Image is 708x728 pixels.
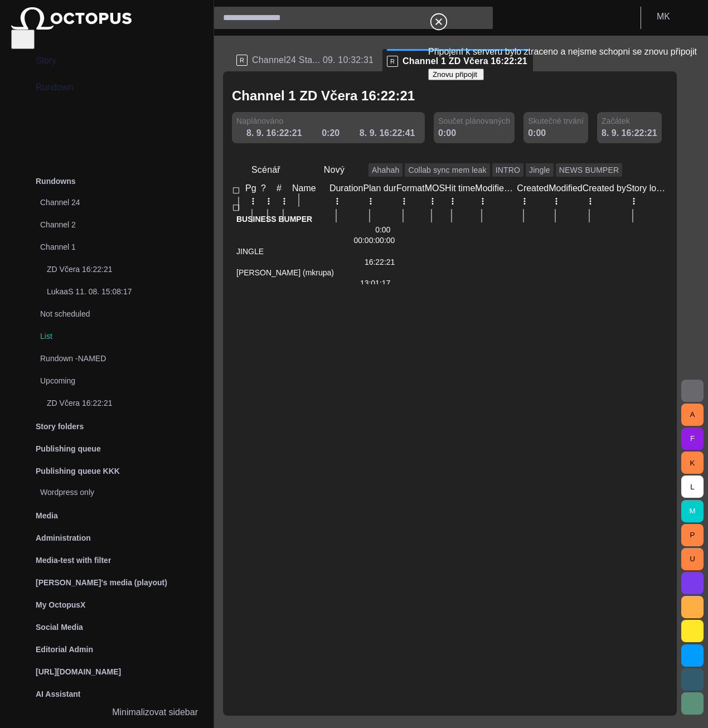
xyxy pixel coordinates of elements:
[681,548,704,570] button: U
[517,183,549,193] div: Created
[445,183,475,193] div: Hit time
[425,183,445,193] div: MOS
[648,7,701,27] button: MK
[445,193,460,209] button: Hit time column menu
[40,487,202,498] p: Wordpress only
[236,55,248,66] p: R
[112,706,198,719] p: Minimalizovat sidebar
[261,193,277,209] button: ? column menu
[47,264,202,275] p: ZD Včera 16:22:21
[36,666,121,677] p: [URL][DOMAIN_NAME]
[36,465,120,477] p: Publishing queue KKK
[11,170,202,701] ul: main menu
[475,183,517,193] div: Modified by
[681,475,704,498] button: L
[602,115,630,127] span: Začátek
[405,163,489,177] button: Collab sync mem leak
[396,193,412,209] button: Format column menu
[626,183,668,193] div: Story locations
[232,88,415,104] h2: Channel 1 ZD Včera 16:22:21
[549,183,582,193] div: Modified
[549,193,564,209] button: Modified column menu
[681,404,704,426] button: A
[40,353,180,364] p: Rundown -NAMED
[11,438,202,460] div: Publishing queue
[236,257,395,268] div: 16:22:21
[27,81,186,94] span: Rundown
[387,56,398,67] p: R
[40,241,180,253] p: Channel 1
[304,160,364,180] button: Nový
[277,193,292,209] button: # column menu
[292,183,329,193] div: Name
[36,443,101,454] p: Publishing queue
[425,193,440,209] button: MOS column menu
[492,163,523,177] button: INTRO
[18,482,202,504] div: Wordpress only
[36,688,80,700] p: AI Assistant
[236,214,395,225] span: BUSINESS BUMPER
[36,176,76,187] p: Rundowns
[602,127,657,140] div: 8. 9. 16:22:21
[18,326,202,348] div: List
[428,45,697,59] p: Připojení k serveru bylo ztraceno a nejsme schopni se znovu připojit
[245,193,261,209] button: Pg column menu
[681,524,704,546] button: P
[36,510,58,521] p: Media
[368,163,403,177] button: Ahahah
[40,308,180,319] p: Not scheduled
[322,127,345,140] div: 0:20
[245,183,261,193] div: Pg
[428,69,484,80] button: Znovu připojit
[626,193,642,209] button: Story locations column menu
[47,397,202,409] p: ZD Včera 16:22:21
[277,183,292,193] div: #
[236,235,395,246] div: 00:00:00:00
[517,193,532,209] button: Created column menu
[232,49,382,71] div: RChannel24 Sta... 09. 10:32:31
[360,278,395,289] div: 13:01:17
[363,193,379,209] button: Plan dur column menu
[25,282,202,304] div: LukaaS 11. 08. 15:08:17
[556,163,623,177] button: NEWS BUMPER
[11,7,132,30] img: Octopus News Room
[329,183,363,193] div: Duration
[475,193,491,209] button: Modified by column menu
[36,577,167,588] p: [PERSON_NAME]'s media (playout)
[40,331,202,342] p: List
[363,183,396,193] div: Plan dur
[36,599,85,610] p: My OctopusX
[396,183,425,193] div: Format
[526,163,554,177] button: Jingle
[681,500,704,522] button: M
[11,504,202,527] div: Media
[11,683,202,705] div: AI Assistant
[528,127,546,140] div: 0:00
[360,127,420,140] div: 8. 9. 16:22:41
[583,183,626,193] div: Created by
[232,160,300,180] button: Scénář
[36,622,83,633] p: Social Media
[11,701,202,724] button: Minimalizovat sidebar
[433,70,477,79] span: Znovu připojit
[236,246,264,257] div: JINGLE
[236,115,283,127] span: Naplánováno
[252,55,374,66] span: Channel24 Sta... 09. 10:32:31
[36,644,93,655] p: Editorial Admin
[25,393,202,415] div: ZD Včera 16:22:21
[36,555,111,566] p: Media-test with filter
[246,127,307,140] div: 8. 9. 16:22:21
[261,183,277,193] div: ?
[438,115,510,127] span: Součet plánovaných
[329,193,345,209] button: Duration column menu
[40,197,180,208] p: Channel 24
[47,286,202,297] p: LukaaS 11. 08. 15:08:17
[403,56,527,67] span: Channel 1 ZD Včera 16:22:21
[40,219,180,230] p: Channel 2
[11,661,202,683] div: [URL][DOMAIN_NAME]
[27,54,186,67] span: Story
[528,115,584,127] span: Skutečné trvání
[11,549,202,571] div: Media-test with filter
[438,127,456,140] div: 0:00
